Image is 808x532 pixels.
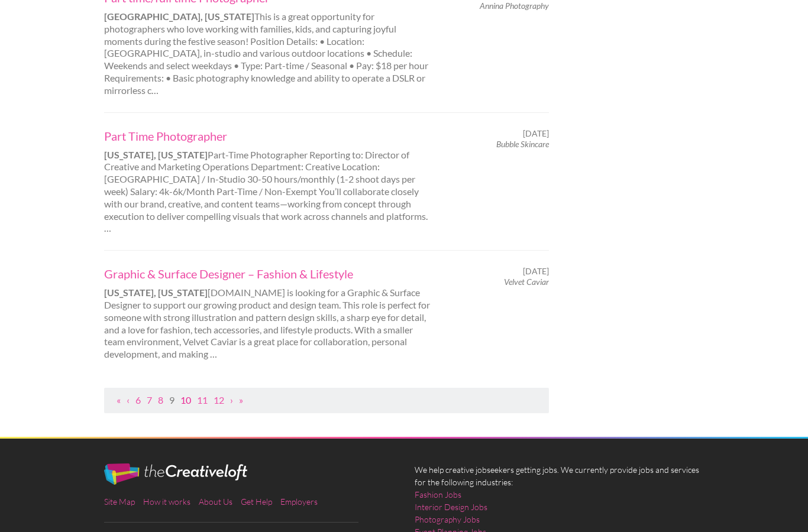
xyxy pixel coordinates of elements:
[104,266,433,281] a: Graphic & Surface Designer – Fashion & Lifestyle
[199,497,232,507] a: About Us
[93,128,443,235] div: Part-Time Photographer Reporting to: Director of Creative and Marketing Operations Department: Cr...
[523,128,549,139] span: [DATE]
[214,394,224,406] a: Page 12
[230,394,233,406] a: Next Page
[104,463,247,485] img: The Creative Loft
[135,394,141,406] a: Page 6
[280,497,318,507] a: Employers
[147,394,152,406] a: Page 7
[480,1,549,11] em: Annina Photography
[104,128,433,144] a: Part Time Photographer
[169,394,174,406] a: Page 9
[127,394,130,406] a: Previous Page
[117,394,121,406] a: First Page
[523,266,549,277] span: [DATE]
[415,488,461,501] a: Fashion Jobs
[180,394,191,406] a: Page 10
[104,11,254,22] strong: [GEOGRAPHIC_DATA], [US_STATE]
[104,287,208,298] strong: [US_STATE], [US_STATE]
[104,497,135,507] a: Site Map
[415,501,487,513] a: Interior Design Jobs
[143,497,190,507] a: How it works
[504,277,549,287] em: Velvet Caviar
[104,149,208,160] strong: [US_STATE], [US_STATE]
[415,513,480,525] a: Photography Jobs
[496,139,549,149] em: Bubble Skincare
[93,266,443,361] div: [DOMAIN_NAME] is looking for a Graphic & Surface Designer to support our growing product and desi...
[241,497,272,507] a: Get Help
[158,394,163,406] a: Page 8
[239,394,243,406] a: Last Page, Page 25
[197,394,208,406] a: Page 11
